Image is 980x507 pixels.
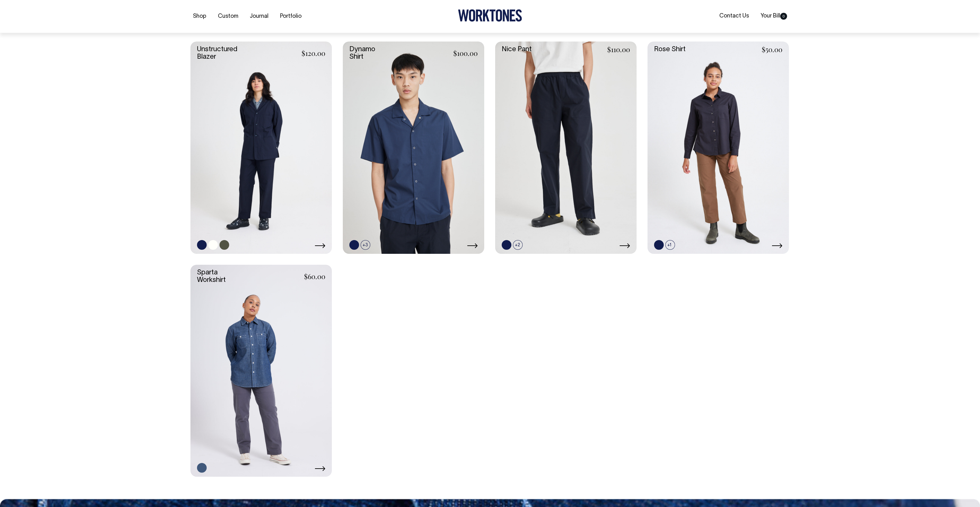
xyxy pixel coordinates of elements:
[513,240,523,250] span: +2
[247,11,271,22] a: Journal
[758,11,790,21] a: Your Bill0
[215,11,241,22] a: Custom
[190,11,209,22] a: Shop
[665,240,675,250] span: +1
[717,11,751,21] a: Contact Us
[780,13,787,20] span: 0
[361,240,370,250] span: +3
[278,11,304,22] a: Portfolio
